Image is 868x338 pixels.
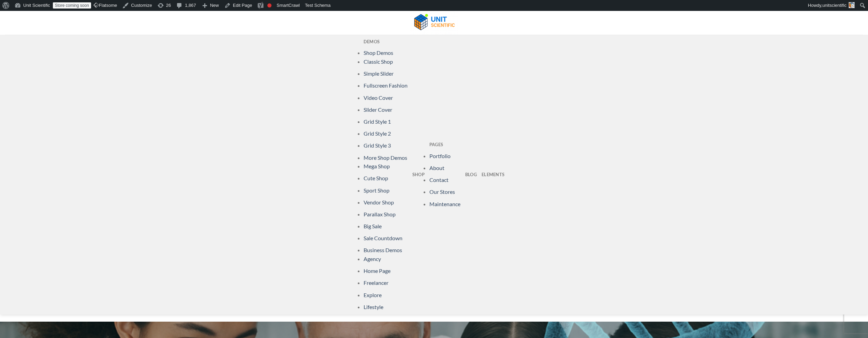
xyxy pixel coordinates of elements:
[429,201,460,207] a: Maintenance
[410,11,458,35] img: Unit Scientific
[364,256,381,262] a: Agency
[482,168,504,181] a: Elements
[267,3,271,7] div: Focus keyphrase not set
[429,138,443,151] a: Pages
[364,292,382,298] a: Explore
[364,211,396,217] a: Parallax Shop
[364,35,380,48] a: Demos
[364,130,391,137] a: Grid Style 2
[364,82,408,89] a: Fullscreen Fashion
[364,118,391,125] a: Grid Style 1
[822,3,847,8] span: unitscientific
[53,2,91,9] a: Store coming soon
[364,279,388,286] a: Freelancer
[465,168,477,181] a: Blog
[364,58,393,65] a: Classic Shop
[364,94,393,101] a: Video Cover
[364,199,394,205] a: Vendor Shop
[429,176,448,183] a: Contact
[364,304,383,310] a: Lifestyle
[429,188,455,195] a: Our Stores
[364,175,388,181] a: Cute Shop
[364,267,391,274] a: Home Page
[364,187,389,194] a: Sport Shop
[364,223,382,229] a: Big Sale
[364,142,391,149] a: Grid Style 3
[364,235,402,241] a: Sale Countdown
[364,247,402,253] a: Business Demos
[412,168,425,181] a: Shop
[429,165,444,171] a: About
[364,163,390,169] a: Mega Shop
[364,70,394,77] a: Simple Slider
[364,106,392,113] a: Slider Cover
[429,153,451,159] a: Portfolio
[364,49,393,56] a: Shop Demos
[364,154,407,161] a: More Shop Demos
